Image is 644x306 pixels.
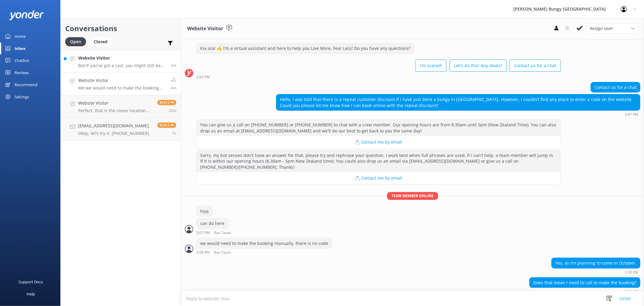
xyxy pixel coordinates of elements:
[196,231,210,235] strong: 2:07 PM
[14,54,29,67] div: Chatbot
[78,131,149,136] p: Okay, let's try it. [PHONE_NUMBER]
[65,38,89,45] a: Open
[89,38,115,45] a: Closed
[551,270,640,274] div: Sep 15 2025 02:10pm (UTC +12:00) Pacific/Auckland
[197,120,560,136] div: You can give us a call on [PHONE_NUMBER] or [PHONE_NUMBER] to chat with a crew member. Our openin...
[187,25,223,33] h3: Website Visitor
[61,50,181,73] a: Website VisitorBot:If you've got a cast, you might still be able to jump depending on the locatio...
[27,288,35,300] div: Help
[625,113,638,116] strong: 2:07 PM
[61,95,181,118] a: Website VisitorPerfect, that is the closer location that maps was showing. That clears everything...
[625,271,638,274] strong: 2:10 PM
[197,218,228,229] div: can do here
[65,37,86,46] div: Open
[214,251,231,255] span: Res Team
[171,85,176,90] span: Sep 15 2025 02:08pm (UTC +12:00) Pacific/Auckland
[529,289,640,294] div: Sep 15 2025 02:11pm (UTC +12:00) Pacific/Auckland
[196,230,251,235] div: Sep 15 2025 02:07pm (UTC +12:00) Pacific/Auckland
[591,82,640,93] div: Contact us for a chat
[387,192,438,200] span: Team member online
[276,94,640,110] div: Hello, I was told that there is a repeat customer discount if I have just done a bungy in [GEOGRA...
[197,150,560,172] div: Sorry, my bot senses don't have an answer for that, please try and rephrase your question, I work...
[214,231,231,235] span: Res Team
[78,100,153,106] h4: Website Visitor
[196,75,561,79] div: Sep 15 2025 02:04pm (UTC +12:00) Pacific/Auckland
[530,278,640,288] div: Does that mean I need to call to make the booking?
[78,63,166,68] p: Bot: If you've got a cast, you might still be able to jump depending on the location. Some spots ...
[197,136,560,148] button: 📩 Contact me by email
[590,25,613,32] span: Assign user
[78,108,153,113] p: Perfect, that is the closer location that maps was showing. That clears everything up! Thanks for...
[61,73,181,95] a: Website VisitorMe:we would need to make the booking manually, there is no code4m
[510,60,561,72] button: Contact us for a chat
[169,108,176,113] span: Sep 15 2025 01:50pm (UTC +12:00) Pacific/Auckland
[14,79,37,91] div: Recommend
[196,251,210,255] strong: 2:08 PM
[78,85,166,91] p: Me: we would need to make the booking manually, there is no code
[14,42,26,54] div: Inbox
[276,112,640,116] div: Sep 15 2025 02:07pm (UTC +12:00) Pacific/Auckland
[171,63,176,68] span: Sep 15 2025 02:10pm (UTC +12:00) Pacific/Auckland
[78,122,149,129] h4: [EMAIL_ADDRESS][DOMAIN_NAME]
[78,77,166,84] h4: Website Visitor
[14,30,26,42] div: Home
[197,172,560,184] button: 📩 Contact me by email
[172,131,176,136] span: Sep 15 2025 12:18pm (UTC +12:00) Pacific/Auckland
[415,60,447,72] button: I'm scared!
[552,258,640,268] div: Yes, as I’m planning to come in October.
[450,60,507,72] button: Let's do this! Any deals?
[197,43,414,54] div: Kia ora! 🤙 I'm a virtual assistant and here to help you Live More, Fear Less! Do you have any que...
[625,290,638,294] strong: 2:11 PM
[14,67,29,79] div: Reviews
[89,37,112,46] div: Closed
[197,206,212,216] div: hiya
[197,238,332,249] div: we would need to make the booking manually, there is no code
[61,118,181,141] a: [EMAIL_ADDRESS][DOMAIN_NAME]Okay, let's try it. [PHONE_NUMBER]Reply1h
[196,250,332,255] div: Sep 15 2025 02:08pm (UTC +12:00) Pacific/Auckland
[587,24,638,33] div: Assign User
[157,100,176,105] span: Reply
[19,276,43,288] div: Support Docs
[196,75,210,79] strong: 2:04 PM
[65,23,176,34] h2: Conversations
[157,122,176,128] span: Reply
[14,91,29,103] div: Settings
[78,55,166,61] h4: Website Visitor
[9,10,44,20] img: yonder-white-logo.png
